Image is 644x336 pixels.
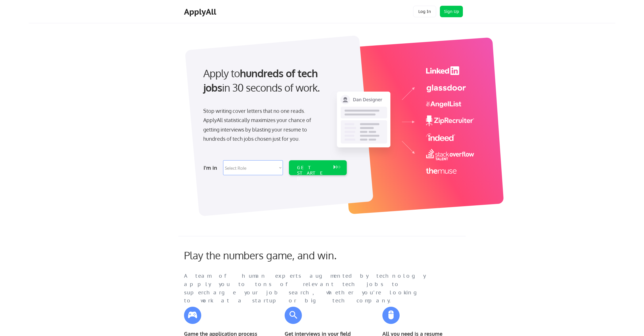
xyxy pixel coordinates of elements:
div: Play the numbers game, and win. [184,249,362,261]
div: A team of human experts augmented by technology apply you to tons of relevant tech jobs to superc... [184,272,437,305]
div: ApplyAll [184,7,218,17]
strong: hundreds of tech jobs [203,67,320,94]
button: Sign Up [440,6,463,17]
div: I'm in [204,163,220,172]
div: GET STARTED [297,165,328,181]
div: Stop writing cover letters that no one reads. ApplyAll statistically maximizes your chance of get... [203,106,321,144]
button: Log In [413,6,436,17]
div: Apply to in 30 seconds of work. [203,66,344,95]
